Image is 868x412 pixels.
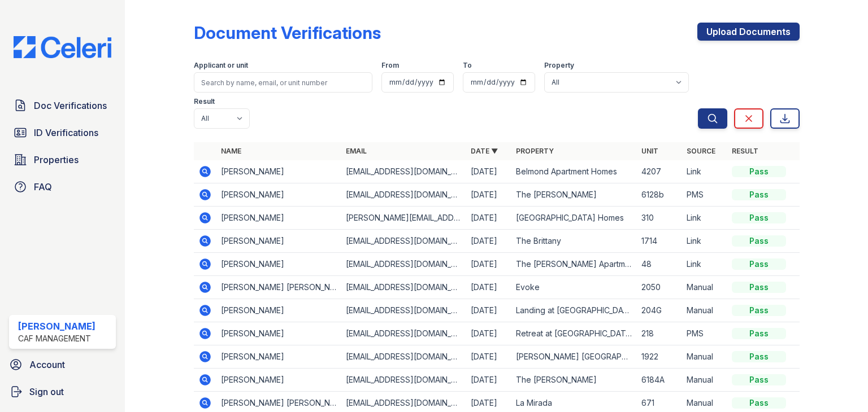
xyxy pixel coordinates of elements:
td: [PERSON_NAME] [216,207,341,230]
td: 2050 [637,276,682,299]
div: Pass [732,212,786,223]
a: Date ▼ [471,147,498,155]
span: Account [29,358,65,371]
td: [DATE] [466,322,511,345]
td: [EMAIL_ADDRESS][DOMAIN_NAME] [341,230,466,253]
td: [EMAIL_ADDRESS][DOMAIN_NAME] [341,183,466,207]
img: CE_Logo_Blue-a8612792a0a2168367f1c8372b55b34899dd931a85d93a1a3d3e32e68fde9ad4.png [5,36,120,58]
td: [PERSON_NAME] [PERSON_NAME] [216,276,341,299]
a: Sign out [5,380,120,403]
a: Property [516,147,554,155]
td: [DATE] [466,369,511,392]
td: [EMAIL_ADDRESS][DOMAIN_NAME] [341,345,466,369]
td: 204G [637,299,682,322]
a: Account [5,353,120,376]
span: FAQ [34,180,52,194]
td: 6184A [637,369,682,392]
td: Link [682,230,727,253]
td: [PERSON_NAME] [216,183,341,207]
div: Pass [732,305,786,316]
td: The [PERSON_NAME] [511,369,636,392]
a: Email [346,147,367,155]
td: [DATE] [466,276,511,299]
div: Pass [732,189,786,200]
label: From [381,61,399,70]
a: Name [221,147,241,155]
span: Doc Verifications [34,99,107,112]
div: Pass [732,258,786,270]
td: 4207 [637,160,682,183]
a: Result [732,147,758,155]
td: [DATE] [466,230,511,253]
div: Pass [732,374,786,385]
label: Result [194,97,215,106]
td: Link [682,253,727,276]
a: Source [687,147,715,155]
div: Pass [732,397,786,409]
td: Landing at [GEOGRAPHIC_DATA] [511,299,636,322]
span: ID Verifications [34,126,98,139]
a: ID Verifications [9,121,116,144]
td: [PERSON_NAME] [216,345,341,369]
div: Pass [732,351,786,362]
div: Pass [732,328,786,339]
div: [PERSON_NAME] [18,319,96,333]
td: Manual [682,369,727,392]
td: [EMAIL_ADDRESS][DOMAIN_NAME] [341,160,466,183]
div: Document Verifications [194,23,381,43]
a: Unit [641,147,658,155]
a: Upload Documents [697,23,800,41]
td: 1714 [637,230,682,253]
td: [PERSON_NAME] [216,160,341,183]
td: [EMAIL_ADDRESS][DOMAIN_NAME] [341,253,466,276]
td: Belmond Apartment Homes [511,160,636,183]
td: 48 [637,253,682,276]
a: FAQ [9,176,116,198]
label: Applicant or unit [194,61,248,70]
td: [DATE] [466,345,511,369]
td: 218 [637,322,682,345]
td: [PERSON_NAME] [216,253,341,276]
td: [EMAIL_ADDRESS][DOMAIN_NAME] [341,322,466,345]
td: PMS [682,322,727,345]
td: Link [682,207,727,230]
td: 6128b [637,183,682,207]
td: [PERSON_NAME][EMAIL_ADDRESS][DOMAIN_NAME] [341,207,466,230]
td: [EMAIL_ADDRESS][DOMAIN_NAME] [341,276,466,299]
td: The Brittany [511,230,636,253]
td: Link [682,160,727,183]
td: 310 [637,207,682,230]
td: [PERSON_NAME] [GEOGRAPHIC_DATA] [511,345,636,369]
div: Pass [732,166,786,177]
td: [EMAIL_ADDRESS][DOMAIN_NAME] [341,299,466,322]
td: [PERSON_NAME] [216,369,341,392]
a: Doc Verifications [9,94,116,117]
td: [PERSON_NAME] [216,230,341,253]
td: Retreat at [GEOGRAPHIC_DATA] [511,322,636,345]
td: [PERSON_NAME] [216,322,341,345]
span: Sign out [29,385,64,398]
td: [DATE] [466,160,511,183]
td: The [PERSON_NAME] Apartment Homes [511,253,636,276]
span: Properties [34,153,79,166]
td: Evoke [511,276,636,299]
td: [PERSON_NAME] [216,299,341,322]
td: [EMAIL_ADDRESS][DOMAIN_NAME] [341,369,466,392]
td: [DATE] [466,207,511,230]
td: Manual [682,299,727,322]
label: To [463,61,472,70]
td: [DATE] [466,253,511,276]
div: Pass [732,235,786,247]
td: The [PERSON_NAME] [511,183,636,207]
td: 1922 [637,345,682,369]
td: [DATE] [466,183,511,207]
div: Pass [732,282,786,293]
td: Manual [682,276,727,299]
label: Property [544,61,574,70]
div: CAF Management [18,333,96,344]
td: Manual [682,345,727,369]
input: Search by name, email, or unit number [194,72,372,93]
td: PMS [682,183,727,207]
td: [GEOGRAPHIC_DATA] Homes [511,207,636,230]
